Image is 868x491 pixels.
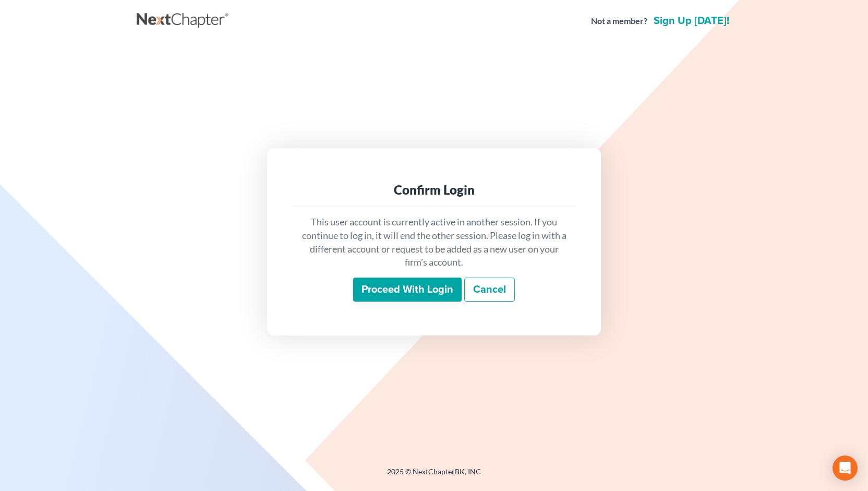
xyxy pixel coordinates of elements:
[591,15,647,27] strong: Not a member?
[300,215,568,269] p: This user account is currently active in another session. If you continue to log in, it will end ...
[464,278,515,302] a: Cancel
[833,456,858,481] div: Open Intercom Messenger
[652,16,731,26] a: Sign up [DATE]!
[300,182,568,198] div: Confirm Login
[353,278,462,302] input: Proceed with login
[137,466,731,485] div: 2025 © NextChapterBK, INC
